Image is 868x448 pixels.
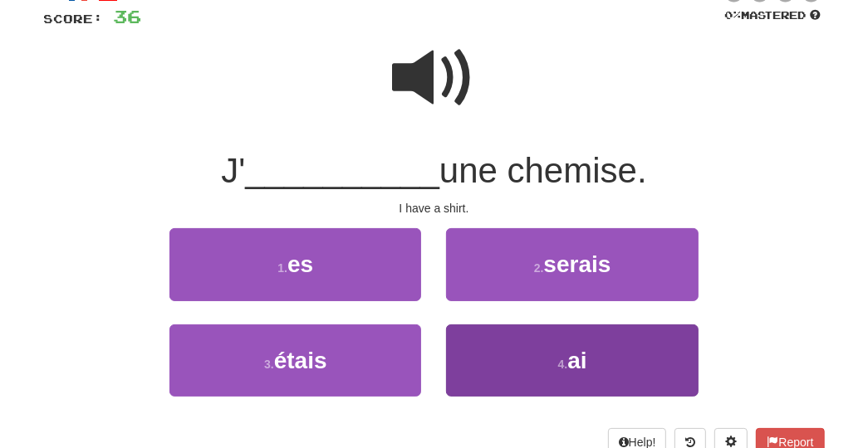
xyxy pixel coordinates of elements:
small: 3 . [264,358,274,371]
span: étais [274,348,327,373]
span: 0 % [725,8,742,22]
span: ai [567,348,586,373]
span: Score: [44,12,104,26]
small: 2 . [534,261,544,275]
small: 1 . [277,261,287,275]
div: Mastered [722,8,825,23]
button: 2.serais [446,228,698,300]
span: J' [221,151,245,190]
span: serais [544,251,611,277]
button: 3.étais [169,324,421,397]
span: es [287,251,313,277]
small: 4 . [558,358,568,371]
span: __________ [245,151,439,190]
button: 4.ai [446,324,698,397]
button: 1.es [169,228,421,300]
div: I have a shirt. [44,200,825,217]
span: une chemise. [439,151,647,190]
span: 36 [114,6,142,27]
